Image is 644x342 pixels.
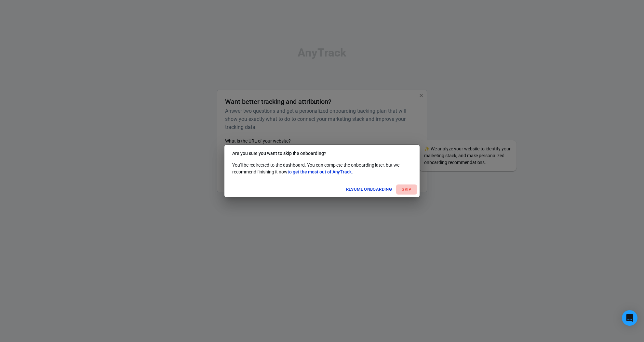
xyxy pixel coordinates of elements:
p: You'll be redirected to the dashboard. You can complete the onboarding later, but we recommend fi... [232,162,412,175]
h2: Are you sure you want to skip the onboarding? [224,145,420,162]
button: Skip [396,184,417,195]
button: Resume onboarding [344,184,394,195]
div: Open Intercom Messenger [622,310,637,326]
span: to get the most out of AnyTrack [288,169,352,174]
